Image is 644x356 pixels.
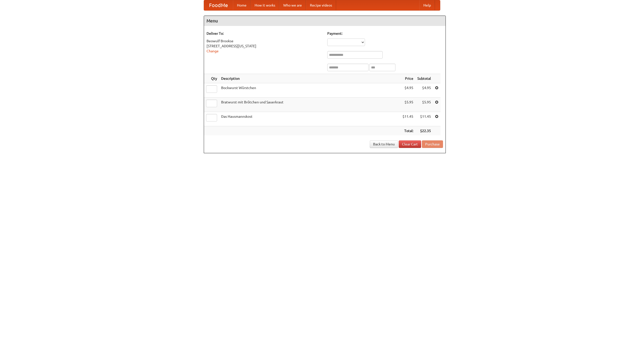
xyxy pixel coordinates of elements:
[219,74,400,83] th: Description
[204,0,233,10] a: FoodMe
[399,140,421,148] a: Clear Cart
[415,126,433,136] th: $22.35
[207,44,322,49] div: [STREET_ADDRESS][US_STATE]
[419,0,435,10] a: Help
[219,98,400,112] td: Bratwurst mit Brötchen und Sauerkraut
[219,112,400,126] td: Das Hausmannskost
[370,140,398,148] a: Back to Menu
[204,74,219,83] th: Qty
[415,74,433,83] th: Subtotal
[207,49,219,53] a: Change
[207,31,322,36] h5: Deliver To:
[415,112,433,126] td: $11.45
[400,126,415,136] th: Total:
[400,112,415,126] td: $11.45
[219,83,400,98] td: Bockwurst Würstchen
[251,0,279,10] a: How it works
[415,98,433,112] td: $5.95
[400,98,415,112] td: $5.95
[400,74,415,83] th: Price
[327,31,443,36] h5: Payment:
[400,83,415,98] td: $4.95
[415,83,433,98] td: $4.95
[422,140,443,148] button: Purchase
[204,16,446,26] h4: Menu
[207,38,322,44] div: Beowulf Brookse
[233,0,251,10] a: Home
[306,0,336,10] a: Recipe videos
[279,0,306,10] a: Who we are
